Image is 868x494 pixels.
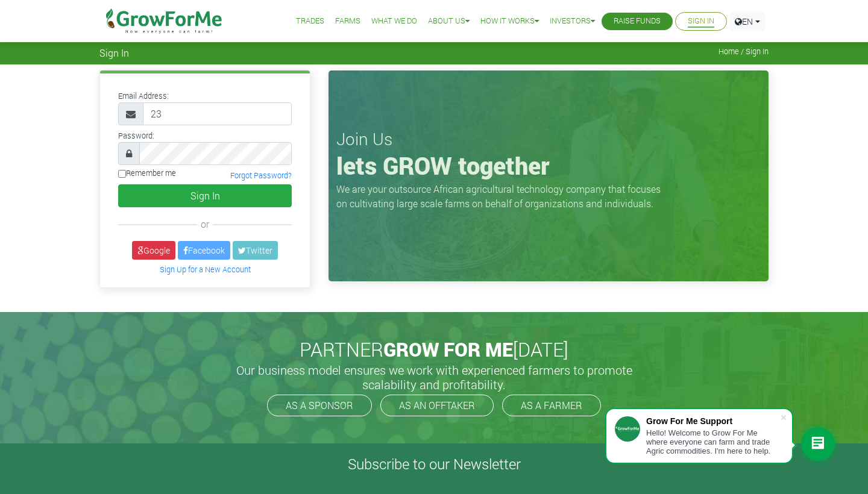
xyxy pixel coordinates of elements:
button: Sign In [118,184,292,207]
a: Raise Funds [614,15,661,28]
div: or [118,217,292,231]
a: AS A SPONSOR [267,395,372,416]
div: Grow For Me Support [646,416,780,426]
span: GROW FOR ME [383,336,513,362]
a: About Us [428,15,470,28]
input: Email Address [143,102,292,125]
h1: lets GROW together [336,151,761,180]
h3: Join Us [336,129,761,149]
a: Sign Up for a New Account [160,264,251,274]
a: EN [729,12,766,31]
span: Sign In [99,47,129,58]
input: Remember me [118,170,126,178]
h2: PARTNER [DATE] [104,338,764,361]
a: AS AN OFFTAKER [380,395,494,416]
a: Trades [296,15,324,28]
p: We are your outsource African agricultural technology company that focuses on cultivating large s... [336,182,668,211]
label: Remember me [118,167,176,179]
a: What We Do [371,15,417,28]
a: Forgot Password? [230,170,292,180]
label: Email Address: [118,90,169,102]
a: How it Works [480,15,539,28]
h4: Subscribe to our Newsletter [15,455,853,473]
label: Password: [118,130,154,142]
a: Google [132,241,175,260]
div: Hello! Welcome to Grow For Me where everyone can farm and trade Agric commodities. I'm here to help. [646,428,780,455]
a: Investors [550,15,595,28]
span: Home / Sign In [719,47,769,56]
a: Farms [335,15,360,28]
a: Sign In [688,15,714,28]
h5: Our business model ensures we work with experienced farmers to promote scalability and profitabil... [223,363,645,392]
a: AS A FARMER [502,395,601,416]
